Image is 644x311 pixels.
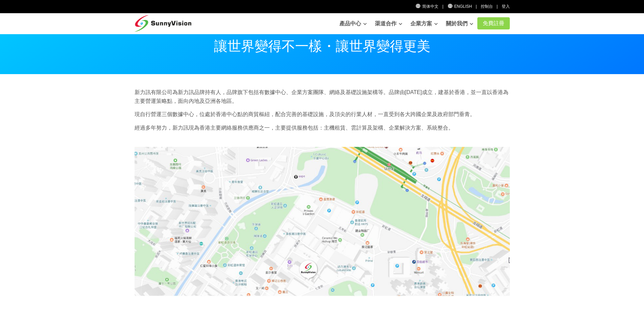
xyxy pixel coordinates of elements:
[415,4,439,9] a: 简体中文
[135,88,510,105] p: 新力訊有限公司為新力訊品牌持有人，品牌旗下包括有數據中心、企業方案團隊、網絡及基礎設施架構等。品牌由[DATE]成立，建基於香港，並一直以香港為主要營運策略點，面向內地及亞洲各地區。
[477,17,510,29] a: 免費註冊
[502,4,510,9] a: 登入
[135,124,510,132] p: 經過多年努力，新力訊現為香港主要網絡服務供應商之一，主要提供服務包括：主機租賃、雲計算及架構、企業解決方案、系統整合。
[135,39,510,53] p: 讓世界變得不一樣・讓世界變得更美
[339,17,367,30] a: 產品中心
[447,4,472,9] a: English
[410,17,438,30] a: 企業方案
[446,17,473,30] a: 關於我們
[375,17,402,30] a: 渠道合作
[497,3,498,10] li: |
[481,4,493,9] a: 控制台
[442,3,443,10] li: |
[135,147,510,296] img: How to visit SunnyVision?
[476,3,477,10] li: |
[135,110,510,119] p: 現自行營運三個數據中心，位處於香港中心點的商貿樞紐，配合完善的基礎設施，及頂尖的行業人材，一直受到各大跨國企業及政府部門垂青。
